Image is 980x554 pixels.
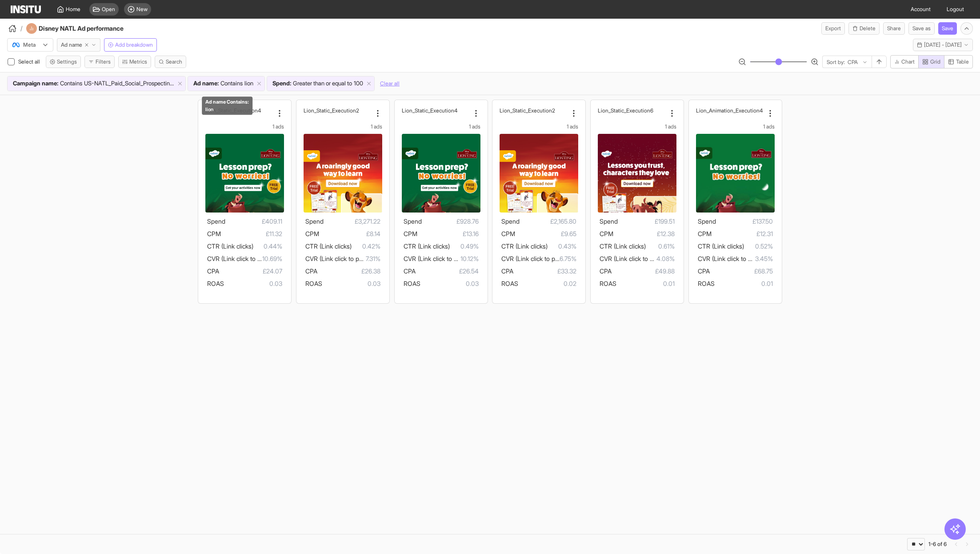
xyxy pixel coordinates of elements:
span: Greater than or equal to [293,79,352,88]
span: CPA [600,267,612,275]
span: ROAS [501,280,518,287]
div: Lion_Static_Execution2 [500,107,568,114]
span: ROAS [600,280,616,287]
span: CTR (Link clicks) [501,242,548,250]
button: Table [944,55,973,68]
div: 1 ads [304,123,382,130]
span: £24.07 [219,266,282,277]
span: CPA [207,267,219,275]
span: £8.14 [319,229,380,239]
span: CPM [501,230,515,237]
span: £409.11 [225,216,282,227]
span: CPM [600,230,613,237]
span: 0.49% [450,241,479,252]
span: Sort by: [827,59,845,66]
span: 3.45% [755,253,773,264]
span: 0.02 [518,278,576,289]
span: £68.75 [710,266,773,277]
span: CPA [404,267,416,275]
span: Select all [18,58,42,65]
button: Chart [890,55,919,68]
div: Spend:Greater than or equal to100 [267,76,374,91]
span: £12.31 [712,229,773,239]
span: £26.54 [416,266,479,277]
span: Grid [930,58,940,65]
div: Lion_Static_Execution6 [598,107,666,114]
span: CVR (Link click to purchase) [600,255,677,262]
button: Clear all [380,76,400,91]
span: lion [205,106,249,113]
span: Open [102,6,115,13]
span: ROAS [305,280,322,287]
span: CVR (Link click to purchase) [305,255,383,262]
span: lion [244,79,253,88]
span: CTR (Link clicks) [207,242,253,250]
button: Save [938,22,957,35]
button: Grid [918,55,944,68]
span: 10.12% [460,253,479,264]
span: ROAS [207,280,224,287]
span: [DATE] - [DATE] [924,41,962,48]
button: Ad name [57,38,100,52]
span: Spend [501,217,520,225]
span: £13.16 [417,229,479,239]
div: Campaign name:ContainsUS-NATL_Paid_Social_Prospecting_Interests_Sales_Disney_Properties_July25 [8,76,185,91]
span: Spend [207,217,225,225]
div: 1 ads [500,123,578,130]
span: Search [166,58,182,65]
span: 0.01 [616,278,675,289]
span: 0.03 [322,278,380,289]
button: Add breakdown [104,38,157,52]
span: CPM [404,230,417,237]
span: 6.75% [560,253,576,264]
span: ROAS [698,280,715,287]
span: Spend : [272,79,291,88]
span: 4.08% [656,253,675,264]
span: CTR (Link clicks) [698,242,744,250]
span: £9.65 [515,229,576,239]
button: Share [883,22,905,35]
span: Spend [404,217,422,225]
span: CPM [207,230,221,237]
span: Home [66,6,80,13]
span: US-NATL_Paid_Social_Prospecting_Interests_Sales_Disney_Properties_July25 [84,79,174,88]
span: 0.43% [548,241,576,252]
span: Spend [698,217,716,225]
span: £2,165.80 [520,216,576,227]
span: 0.01 [715,278,773,289]
div: Disney NATL Ad performance [26,23,148,34]
span: CTR (Link clicks) [404,242,450,250]
div: Ad name:Containslion [188,76,264,91]
img: Logo [11,5,41,13]
span: Spend [305,217,324,225]
div: Lion_Animation_Execution4 [696,107,764,114]
div: 1 ads [205,123,284,130]
button: / [7,23,23,34]
h2: Lion_Static_Execution4 [402,107,457,114]
span: 100 [354,79,363,88]
span: Ad name [61,41,82,48]
span: £928.76 [422,216,479,227]
div: 1 ads [598,123,676,130]
span: 7.31% [366,253,380,264]
span: CPM [698,230,712,237]
span: 10.69% [262,253,282,264]
span: 0.03 [224,278,282,289]
span: Contains [220,79,243,88]
h4: Disney NATL Ad performance [39,24,148,33]
span: Spend [600,217,618,225]
div: Lion_Static_Execution4 [402,107,470,114]
div: Lion_Static_Execution2 [304,107,372,114]
span: 0.61% [646,241,675,252]
span: CPA [698,267,710,275]
button: Save as [908,22,935,35]
span: CTR (Link clicks) [600,242,646,250]
span: CVR (Link click to purchase) [404,255,481,262]
span: 0.44% [253,241,282,252]
span: Ad name : [193,79,219,88]
h2: Lion_Static_Execution2 [304,107,359,114]
span: CPA [305,267,317,275]
span: Contains [60,79,82,88]
button: Metrics [118,56,151,68]
span: £33.32 [513,266,576,277]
